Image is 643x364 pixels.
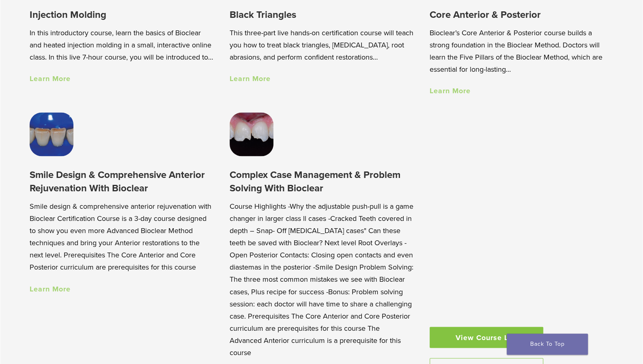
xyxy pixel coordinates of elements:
p: Smile design & comprehensive anterior rejuvenation with Bioclear Certification Course is a 3-day ... [30,200,213,273]
h3: Injection Molding [30,8,213,21]
a: View Course List [430,327,543,348]
a: Learn More [30,284,71,293]
h3: Smile Design & Comprehensive Anterior Rejuvenation With Bioclear [30,168,213,195]
p: In this introductory course, learn the basics of Bioclear and heated injection molding in a small... [30,27,213,63]
a: Learn More [230,74,271,83]
a: Learn More [430,86,471,95]
h3: Complex Case Management & Problem Solving With Bioclear [230,168,413,195]
h3: Black Triangles [230,8,413,21]
h3: Core Anterior & Posterior [430,8,613,21]
p: Bioclear’s Core Anterior & Posterior course builds a strong foundation in the Bioclear Method. Do... [430,27,613,75]
p: Course Highlights -Why the adjustable push-pull is a game changer in larger class ll cases -Crack... [230,200,413,358]
a: Back To Top [507,334,588,355]
a: Learn More [30,74,71,83]
p: This three-part live hands-on certification course will teach you how to treat black triangles, [... [230,27,413,63]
